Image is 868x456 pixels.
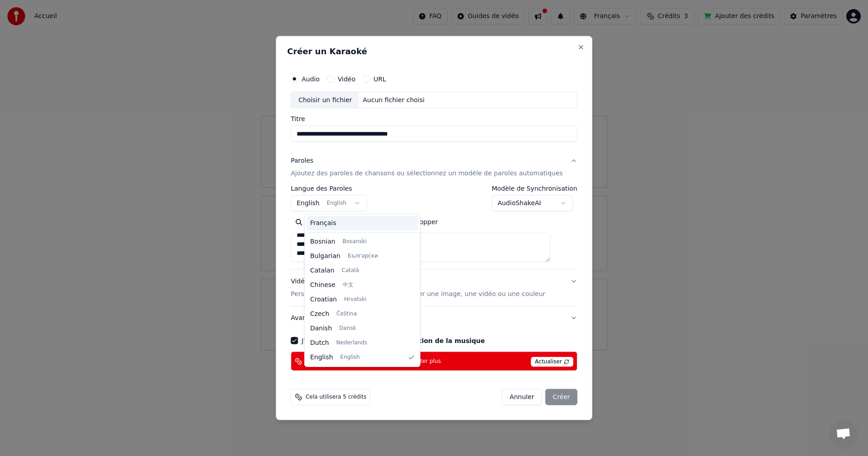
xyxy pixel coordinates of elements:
span: English [340,354,360,361]
span: Bosanski [343,238,367,245]
span: Français [310,219,336,228]
span: Bulgarian [310,252,340,261]
span: 中文 [343,282,354,289]
span: Български [348,253,378,260]
span: Nederlands [336,339,367,347]
span: Czech [310,310,329,319]
span: Čeština [336,310,357,318]
span: Danish [310,324,332,333]
span: Català [342,267,359,274]
span: Dansk [339,325,356,332]
span: English [310,353,333,362]
span: Catalan [310,266,335,275]
span: Bosnian [310,237,335,246]
span: Hrvatski [344,296,367,303]
span: Dutch [310,338,329,348]
span: Croatian [310,295,337,304]
span: Chinese [310,281,335,290]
